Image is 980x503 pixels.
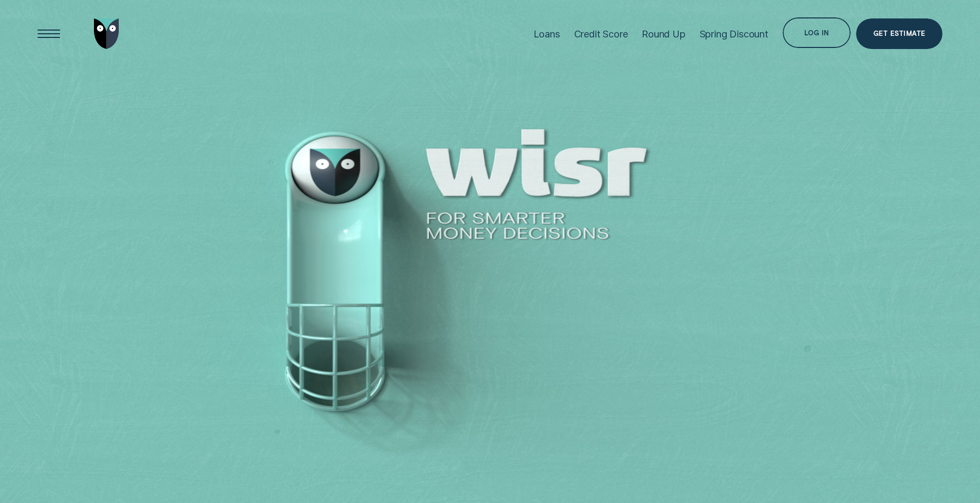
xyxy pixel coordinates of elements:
[642,28,686,40] div: Round Up
[700,28,768,40] div: Spring Discount
[534,28,560,40] div: Loans
[856,18,943,49] a: Get Estimate
[94,18,119,49] img: Wisr
[783,17,851,48] button: Log in
[574,28,628,40] div: Credit Score
[33,18,64,49] button: Open Menu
